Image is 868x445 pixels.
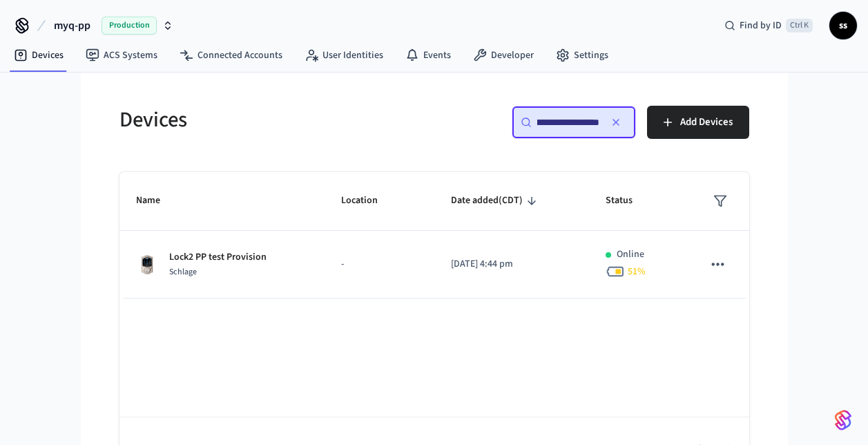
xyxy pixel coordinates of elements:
[136,190,178,211] span: Name
[54,17,90,34] span: myq-pp
[102,17,157,35] span: Production
[462,43,545,68] a: Developer
[606,190,650,211] span: Status
[169,266,197,278] span: Schlage
[786,19,813,32] span: Ctrl K
[394,43,462,68] a: Events
[835,409,851,431] img: SeamLogoGradient.69752ec5.svg
[628,265,646,278] span: 51 %
[740,19,782,32] span: Find by ID
[451,190,541,211] span: Date added(CDT)
[75,43,168,68] a: ACS Systems
[3,43,75,68] a: Devices
[713,13,824,38] div: Find by IDCtrl K
[451,257,572,272] p: [DATE] 4:44 pm
[168,43,293,68] a: Connected Accounts
[831,13,856,38] span: ss
[829,12,857,39] button: ss
[293,43,394,68] a: User Identities
[119,172,749,299] table: sticky table
[617,247,644,262] p: Online
[169,250,267,265] p: Lock2 PP test Provision
[119,106,426,134] h5: Devices
[136,254,158,276] img: Schlage Sense Smart Deadbolt with Camelot Trim, Front
[647,106,749,139] button: Add Devices
[545,43,619,68] a: Settings
[341,190,396,211] span: Location
[341,257,418,272] p: -
[680,113,733,131] span: Add Devices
